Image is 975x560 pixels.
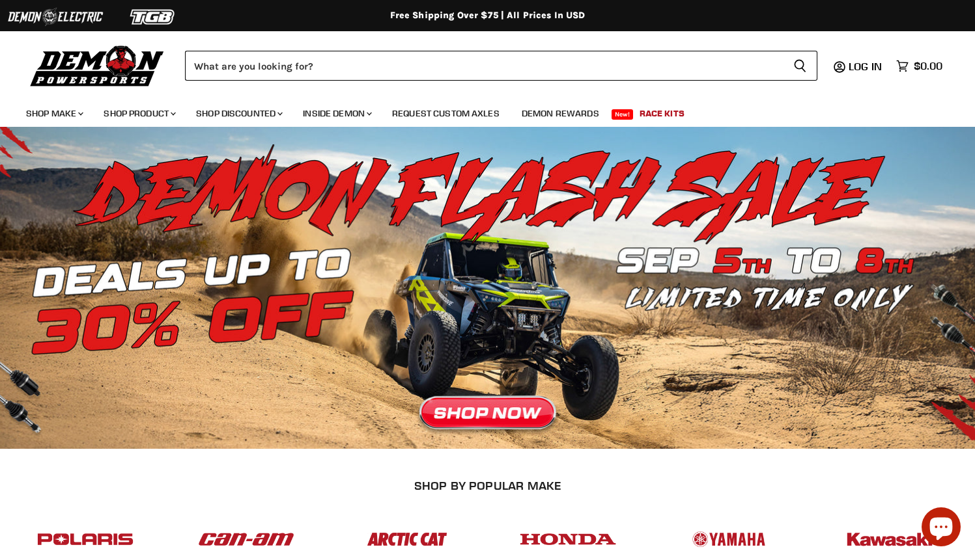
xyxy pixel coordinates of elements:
[35,520,136,559] img: POPULAR_MAKE_logo_2_dba48cf1-af45-46d4-8f73-953a0f002620.jpg
[517,520,619,559] img: POPULAR_MAKE_logo_4_4923a504-4bac-4306-a1be-165a52280178.jpg
[16,479,959,492] h2: SHOP BY POPULAR MAKE
[185,51,817,81] form: Product
[512,100,609,127] a: Demon Rewards
[104,5,202,29] img: TGB Logo 2
[293,100,380,127] a: Inside Demon
[94,100,184,127] a: Shop Product
[186,100,290,127] a: Shop Discounted
[612,109,634,120] span: New!
[26,42,169,88] img: Demon Powersports
[16,100,91,127] a: Shop Make
[356,520,458,559] img: POPULAR_MAKE_logo_3_027535af-6171-4c5e-a9bc-f0eccd05c5d6.jpg
[382,100,509,127] a: Request Custom Axles
[195,520,297,559] img: POPULAR_MAKE_logo_1_adc20308-ab24-48c4-9fac-e3c1a623d575.jpg
[7,5,104,29] img: Demon Electric Logo 2
[843,60,890,72] a: Log in
[678,520,780,559] img: POPULAR_MAKE_logo_5_20258e7f-293c-4aac-afa8-159eaa299126.jpg
[185,51,783,81] input: Search
[918,507,965,550] inbox-online-store-chat: Shopify online store chat
[890,57,949,75] a: $0.00
[630,100,694,127] a: Race Kits
[849,60,882,73] span: Log in
[783,51,817,81] button: Search
[914,60,942,72] span: $0.00
[16,95,939,127] ul: Main menu
[839,520,940,559] img: POPULAR_MAKE_logo_6_76e8c46f-2d1e-4ecc-b320-194822857d41.jpg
